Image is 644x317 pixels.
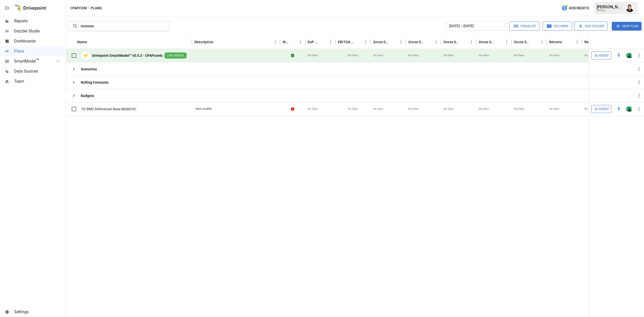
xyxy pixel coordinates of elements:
button: Add Folder [574,22,608,31]
div: Description [194,40,213,44]
span: No Data [549,107,559,111]
div: ⚡ [81,51,90,60]
span: Reports [14,18,65,24]
span: TG BMC Reforecast Base Model HC [81,107,136,112]
button: Francisco Sanchez [623,1,637,15]
button: Visualize [509,22,539,31]
span: No Data [308,54,318,58]
button: EoP Cash column menu [327,38,334,45]
div: Error during sync. [291,107,294,112]
span: Team [14,78,65,84]
button: Gross Sales column menu [397,38,405,45]
span: No Data [373,107,383,111]
img: excel-icon.76473adf.svg [626,53,631,58]
span: No Data [584,107,594,111]
span: No Data [408,54,418,58]
b: Budgets [81,93,94,98]
div: Sync complete [291,53,294,58]
span: No Data [348,107,358,111]
button: Gross Sales: Marketplace column menu [468,38,475,45]
b: Rolling Forecasts [81,80,109,85]
div: Open in Quick Edit [616,53,621,58]
div: Don't modify! [196,107,212,111]
b: Drivepoint SmartModel™ v5.0.2 - CPAPcom's [92,53,163,58]
div: Gross Sales: Wholesale [479,40,496,44]
div: Status [283,40,289,44]
div: Open in Excel [626,53,631,58]
b: Scenarios [81,67,97,72]
div: Gross Sales [373,40,390,44]
span: No Data [549,54,559,58]
button: Description column menu [272,38,279,45]
img: quick-edit-flash.b8aec18c.svg [616,53,621,58]
button: Sort [290,38,297,45]
div: Open in Excel [626,107,631,112]
span: No Data [514,54,524,58]
div: Returns [549,40,562,44]
button: Sort [214,38,221,45]
button: [DATE] – [DATE] [446,22,505,31]
div: Name [77,40,87,44]
button: Sort [355,38,362,45]
span: No Data [444,107,454,111]
button: Agent [591,51,611,60]
span: Settings [14,309,65,315]
span: SmartModel [14,58,51,64]
div: Gross Sales: Retail [514,40,531,44]
img: excel-icon.76473adf.svg [626,107,631,112]
button: Sort [320,38,327,45]
div: CPAPcom [597,9,623,12]
span: No Data [479,107,489,111]
span: Agent [599,106,609,112]
button: Gross Sales: DTC Online column menu [433,38,440,45]
span: No Data [514,107,524,111]
button: Sort [390,38,397,45]
span: No Data [444,54,454,58]
button: Columns [543,22,572,31]
span: Data Sources [14,68,65,74]
div: [PERSON_NAME] [597,5,623,9]
button: New Plan [612,22,641,30]
span: ™ [36,58,39,64]
div: Gross Sales: DTC Online [408,40,425,44]
button: Sort [496,38,503,45]
span: Plans [14,48,65,54]
button: Sort [531,38,538,45]
span: Agent [599,53,609,59]
button: EBITDA Margin column menu [362,38,369,45]
span: No Data [408,107,418,111]
button: Sort [562,38,570,45]
button: Status column menu [297,38,304,45]
span: LIVE MODEL [165,53,187,58]
button: Gross Sales: Retail column menu [538,38,545,45]
span: No Data [584,54,594,58]
span: No Data [308,107,318,111]
button: CPAPcom [70,5,87,11]
span: Dashboards [14,38,65,44]
button: Agent [591,105,611,113]
div: Gross Sales: Marketplace [444,40,460,44]
span: Dazzler Studio [14,28,65,34]
span: 435 Credits [569,5,589,11]
div: Open in Quick Edit [616,107,621,112]
div: / [88,5,90,11]
div: Returns: DTC Online [584,40,601,44]
button: Returns column menu [574,38,581,45]
button: Sort [461,38,468,45]
span: No Data [479,54,489,58]
button: Sort [426,38,433,45]
button: Sort [637,38,644,45]
span: No Data [348,54,358,58]
div: EBITDA Margin [338,40,355,44]
button: 435Credits [559,4,591,13]
img: Francisco Sanchez [626,4,634,12]
button: Sort [88,38,95,45]
img: quick-edit-flash.b8aec18c.svg [616,107,621,112]
div: EoP Cash [308,40,319,44]
span: No Data [373,54,383,58]
button: Gross Sales: Wholesale column menu [503,38,510,45]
